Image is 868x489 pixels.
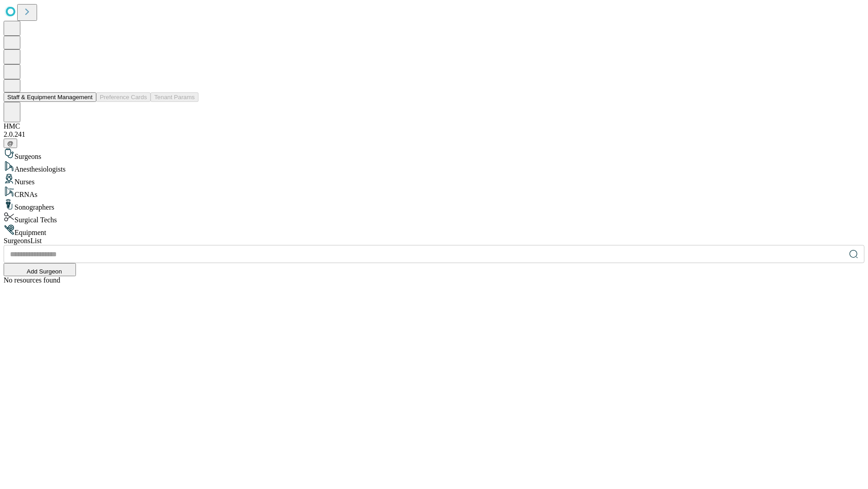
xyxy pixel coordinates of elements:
[4,263,76,276] button: Add Surgeon
[4,130,864,139] div: 2.0.241
[4,186,864,199] div: CRNAs
[4,173,864,186] div: Nurses
[4,276,864,284] div: No resources found
[4,92,96,102] button: Staff & Equipment Management
[27,268,62,275] span: Add Surgeon
[4,237,864,245] div: Surgeons List
[4,122,864,130] div: HMC
[4,148,864,161] div: Surgeons
[151,92,198,102] button: Tenant Params
[4,211,864,224] div: Surgical Techs
[4,161,864,173] div: Anesthesiologists
[4,224,864,237] div: Equipment
[96,92,151,102] button: Preference Cards
[4,199,864,211] div: Sonographers
[7,140,14,147] span: @
[4,139,17,148] button: @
